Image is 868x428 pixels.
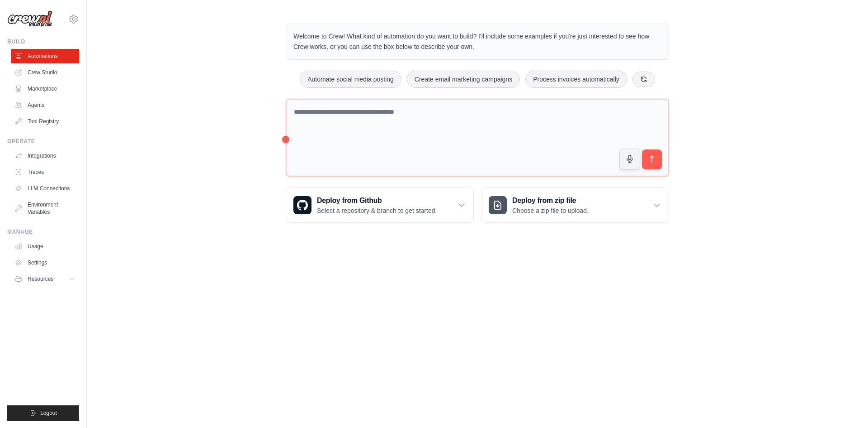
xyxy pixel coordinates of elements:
a: Settings [11,255,79,270]
h3: Deploy from Github [317,195,437,206]
button: Resources [11,272,79,286]
div: Manage [7,228,79,236]
a: Integrations [11,149,79,163]
a: Agents [11,98,79,112]
a: Tool Registry [11,114,79,129]
a: Automations [11,49,79,63]
div: Build [7,38,79,45]
a: Usage [11,239,79,254]
p: Choose a zip file to upload. [512,206,589,215]
a: Crew Studio [11,65,79,80]
span: Resources [28,275,53,283]
img: Logo [7,10,52,28]
button: Automate social media posting [300,71,401,88]
button: Process invoices automatically [525,71,627,88]
p: Welcome to Crew! What kind of automation do you want to build? I'll include some examples if you'... [293,31,661,52]
button: Logout [7,405,79,421]
a: LLM Connections [11,181,79,196]
div: Operate [7,138,79,145]
a: Environment Variables [11,197,79,219]
button: Create email marketing campaigns [407,71,520,88]
a: Traces [11,165,79,179]
span: Logout [40,409,57,417]
h3: Deploy from zip file [512,195,589,206]
a: Marketplace [11,82,79,96]
p: Select a repository & branch to get started. [317,206,437,215]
